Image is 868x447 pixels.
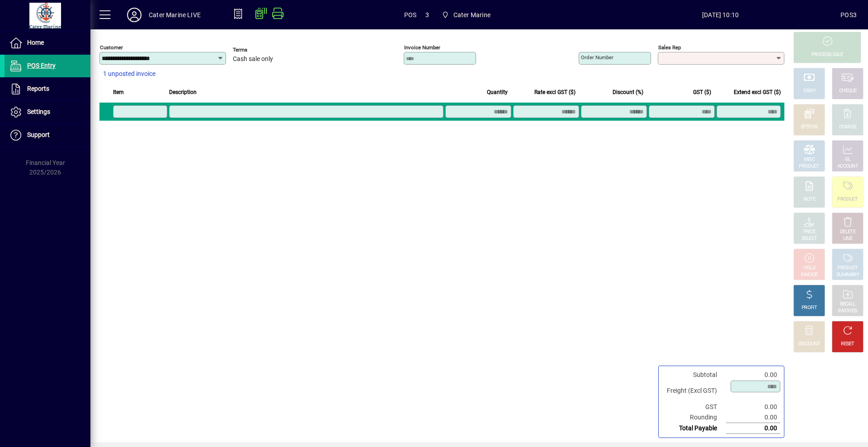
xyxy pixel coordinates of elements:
div: PRODUCT [837,265,858,272]
div: CASH [803,88,815,94]
a: Settings [5,101,90,123]
div: PROFIT [802,305,817,311]
div: EFTPOS [801,124,818,131]
span: POS Entry [27,62,56,69]
span: Quantity [487,87,508,97]
span: Cash sale only [233,56,273,63]
td: 0.00 [726,402,780,412]
td: Subtotal [662,370,726,380]
mat-label: Order number [581,54,613,61]
span: Extend excl GST ($) [734,87,781,97]
a: Home [5,32,90,54]
mat-label: Invoice number [404,44,440,51]
div: RESET [841,341,854,348]
div: DISCOUNT [798,341,820,348]
td: 0.00 [726,370,780,380]
div: PRODUCT [799,163,819,170]
span: Item [113,87,124,97]
div: MISC [804,156,815,163]
div: DELETE [840,229,855,235]
button: 1 unposted invoice [99,66,159,82]
div: PROCESS SALE [811,52,843,58]
div: GL [845,156,851,163]
div: PRICE [803,229,816,235]
div: ACCOUNT [837,163,858,170]
td: GST [662,402,726,412]
span: Cater Marine [438,7,494,23]
mat-label: Sales rep [658,44,681,51]
span: Reports [27,85,49,92]
td: 0.00 [726,412,780,423]
span: [DATE] 10:10 [600,8,840,22]
span: GST ($) [693,87,711,97]
td: Total Payable [662,423,726,434]
div: NOTE [803,196,815,203]
div: POS3 [840,8,857,22]
div: INVOICE [801,272,817,278]
td: Rounding [662,412,726,423]
div: HOLD [803,265,815,272]
div: SELECT [802,235,817,242]
span: Description [169,87,197,97]
td: 0.00 [726,423,780,434]
div: Cater Marine LIVE [149,8,201,22]
div: LINE [843,235,852,242]
mat-label: Customer [100,44,123,51]
span: Support [27,131,50,138]
span: Discount (%) [613,87,643,97]
span: Settings [27,108,50,115]
div: CHARGE [839,124,857,131]
a: Support [5,124,90,146]
button: Profile [120,7,149,23]
span: Terms [233,47,287,53]
span: 3 [425,8,429,22]
span: Home [27,39,44,46]
span: POS [404,8,417,22]
div: CHEQUE [839,88,856,94]
div: SUMMARY [836,272,859,278]
span: Cater Marine [453,8,491,22]
div: RECALL [840,301,856,308]
span: 1 unposted invoice [103,69,156,79]
a: Reports [5,78,90,100]
td: Freight (Excl GST) [662,380,726,402]
span: Rate excl GST ($) [534,87,576,97]
div: INVOICES [838,308,857,315]
div: PRODUCT [837,196,858,203]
